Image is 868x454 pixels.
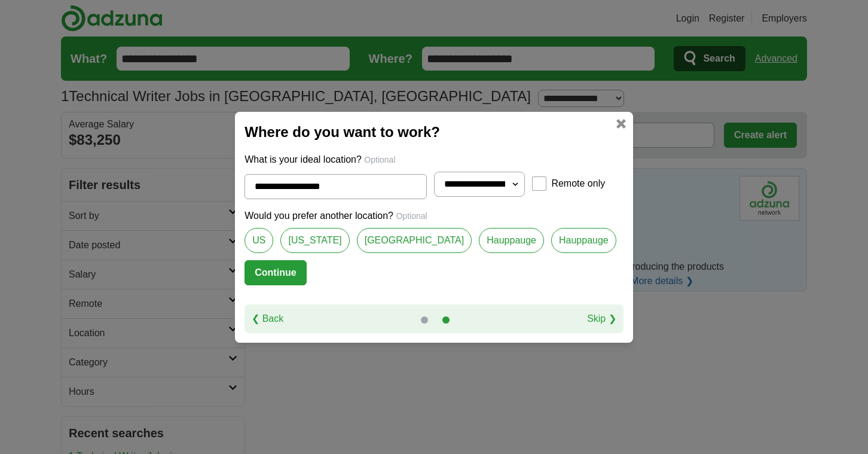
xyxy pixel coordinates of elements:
a: [GEOGRAPHIC_DATA] [357,228,472,253]
label: Remote only [551,176,605,191]
a: Skip ❯ [587,312,616,326]
h2: Where do you want to work? [244,121,623,143]
a: [US_STATE] [280,228,349,253]
span: Optional [396,211,427,221]
a: Hauppauge [551,228,616,253]
button: Continue [244,260,306,285]
a: Hauppauge [479,228,544,253]
p: Would you prefer another location? [244,209,623,223]
a: US [244,228,273,253]
p: What is your ideal location? [244,153,623,167]
a: ❮ Back [252,312,283,326]
span: Optional [364,155,395,164]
